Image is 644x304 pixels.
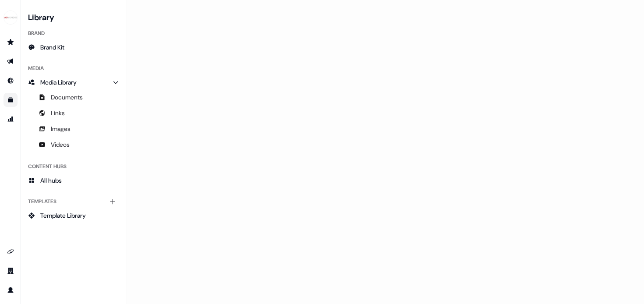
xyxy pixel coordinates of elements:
[25,40,122,54] a: Brand Kit
[40,43,64,52] span: Brand Kit
[4,244,18,258] a: Go to integrations
[4,264,18,278] a: Go to team
[25,209,122,223] a: Template Library
[4,35,18,49] a: Go to prospects
[25,75,122,89] a: Media Library
[51,93,83,102] span: Documents
[40,211,86,220] span: Template Library
[40,78,77,87] span: Media Library
[25,173,122,187] a: All hubs
[40,176,62,185] span: All hubs
[25,194,122,209] div: Templates
[4,54,18,68] a: Go to outbound experience
[25,61,122,75] div: Media
[4,283,18,297] a: Go to profile
[4,74,18,88] a: Go to Inbound
[51,124,71,133] span: Images
[25,138,122,152] a: Videos
[25,159,122,173] div: Content Hubs
[4,112,18,126] a: Go to attribution
[25,11,122,23] h3: Library
[4,93,18,107] a: Go to templates
[51,140,70,149] span: Videos
[25,106,122,120] a: Links
[25,90,122,104] a: Documents
[25,26,122,40] div: Brand
[51,109,65,117] span: Links
[25,122,122,136] a: Images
